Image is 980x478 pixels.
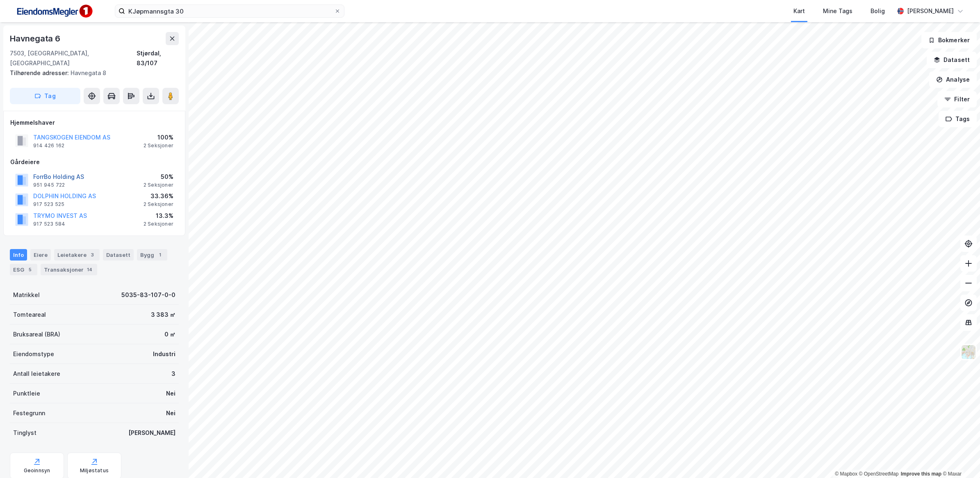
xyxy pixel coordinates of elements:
[144,191,173,201] div: 33.36%
[10,249,27,261] div: Info
[125,5,334,17] input: Søk på adresse, matrikkel, gårdeiere, leietakere eller personer
[10,88,80,104] button: Tag
[166,389,175,398] div: Nei
[137,249,167,261] div: Bygg
[927,52,977,68] button: Datasett
[10,69,71,76] span: Tilhørende adresser:
[80,467,109,474] div: Miljøstatus
[10,48,137,68] div: 7503, [GEOGRAPHIC_DATA], [GEOGRAPHIC_DATA]
[153,349,175,359] div: Industri
[144,172,173,182] div: 50%
[13,389,40,398] div: Punktleie
[961,344,976,360] img: Z
[13,310,46,320] div: Tomteareal
[921,32,977,48] button: Bokmerker
[871,6,885,16] div: Bolig
[103,249,134,261] div: Datasett
[137,48,179,68] div: Stjørdal, 83/107
[13,2,95,21] img: F4PB6Px+NJ5v8B7XTbfpPpyloAAAAASUVORK5CYII=
[10,264,37,275] div: ESG
[166,408,175,418] div: Nei
[24,467,50,474] div: Geoinnsyn
[33,201,64,208] div: 917 523 525
[41,264,97,275] div: Transaksjoner
[151,310,175,320] div: 3 383 ㎡
[164,329,175,339] div: 0 ㎡
[901,471,941,477] a: Improve this map
[10,32,62,45] div: Havnegata 6
[171,369,175,379] div: 3
[33,221,65,227] div: 917 523 584
[33,182,65,188] div: 951 945 722
[793,6,805,16] div: Kart
[121,290,175,300] div: 5035-83-107-0-0
[13,290,40,300] div: Matrikkel
[144,221,173,227] div: 2 Seksjoner
[823,6,852,16] div: Mine Tags
[26,265,34,274] div: 5
[54,249,100,261] div: Leietakere
[144,211,173,221] div: 13.3%
[85,265,94,274] div: 14
[939,111,977,127] button: Tags
[88,251,96,259] div: 3
[30,249,51,261] div: Eiere
[13,408,45,418] div: Festegrunn
[929,71,977,88] button: Analyse
[144,142,173,149] div: 2 Seksjoner
[937,91,977,107] button: Filter
[144,133,173,142] div: 100%
[10,157,178,167] div: Gårdeiere
[10,118,178,128] div: Hjemmelshaver
[939,439,980,478] div: Kontrollprogram for chat
[907,6,954,16] div: [PERSON_NAME]
[144,201,173,208] div: 2 Seksjoner
[13,428,36,438] div: Tinglyst
[128,428,175,438] div: [PERSON_NAME]
[939,439,980,478] iframe: Chat Widget
[13,349,54,359] div: Eiendomstype
[33,142,64,149] div: 914 426 162
[10,68,172,78] div: Havnegata 8
[835,471,857,477] a: Mapbox
[13,369,60,379] div: Antall leietakere
[859,471,899,477] a: OpenStreetMap
[156,251,164,259] div: 1
[144,182,173,188] div: 2 Seksjoner
[13,329,60,339] div: Bruksareal (BRA)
